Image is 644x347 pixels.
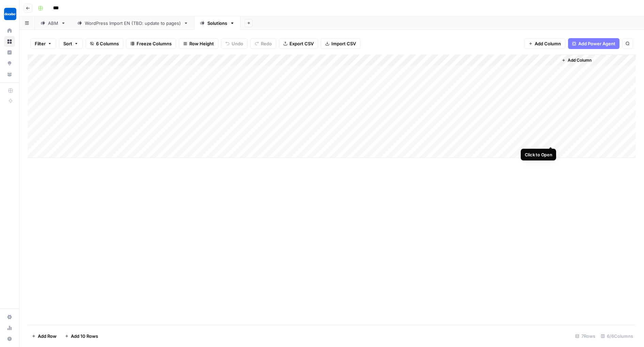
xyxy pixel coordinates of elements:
[72,16,194,30] a: WordPress Import EN (TBD: update to pages)
[85,38,123,49] button: 6 Columns
[250,38,276,49] button: Redo
[261,40,272,47] span: Redo
[4,58,15,69] a: Opportunities
[221,38,248,49] button: Undo
[63,40,72,47] span: Sort
[572,331,598,342] div: 7 Rows
[4,47,15,58] a: Insights
[71,333,98,340] span: Add 10 Rows
[535,40,561,47] span: Add Column
[4,333,15,344] button: Help + Support
[279,38,318,49] button: Export CSV
[289,40,314,47] span: Export CSV
[126,38,176,49] button: Freeze Columns
[4,5,15,22] button: Workspace: Docebo
[207,20,227,27] div: Solutions
[525,151,552,158] div: Click to Open
[194,16,240,30] a: Solutions
[568,38,619,49] button: Add Power Agent
[30,38,56,49] button: Filter
[96,40,119,47] span: 6 Columns
[4,8,16,20] img: Docebo Logo
[137,40,172,47] span: Freeze Columns
[598,331,636,342] div: 6/6 Columns
[331,40,356,47] span: Import CSV
[4,25,15,36] a: Home
[4,322,15,333] a: Usage
[28,331,61,342] button: Add Row
[4,69,15,80] a: Your Data
[189,40,214,47] span: Row Height
[35,40,46,47] span: Filter
[4,312,15,322] a: Settings
[59,38,83,49] button: Sort
[578,40,615,47] span: Add Power Agent
[524,38,565,49] button: Add Column
[559,56,594,65] button: Add Column
[35,16,72,30] a: ABM
[48,20,58,27] div: ABM
[232,40,243,47] span: Undo
[179,38,218,49] button: Row Height
[568,57,592,63] span: Add Column
[85,20,181,27] div: WordPress Import EN (TBD: update to pages)
[321,38,360,49] button: Import CSV
[4,36,15,47] a: Browse
[61,331,102,342] button: Add 10 Rows
[38,333,57,340] span: Add Row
